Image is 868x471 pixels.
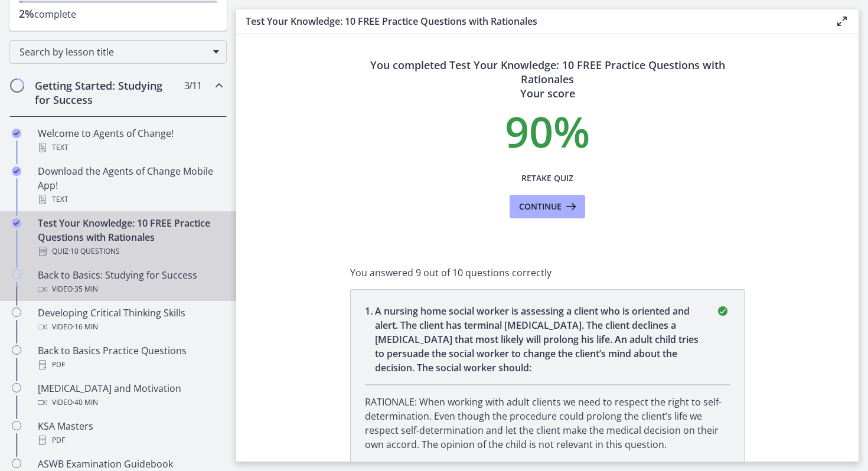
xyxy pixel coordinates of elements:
[246,14,816,28] h3: Test Your Knowledge: 10 FREE Practice Questions with Rationales
[9,40,227,64] div: Search by lesson title
[350,110,745,152] p: 90 %
[12,218,21,228] i: Completed
[350,266,745,280] p: You answered 9 out of 10 questions correctly
[38,282,222,296] div: Video
[521,171,573,185] span: Retake Quiz
[73,395,98,410] span: · 40 min
[38,126,222,155] div: Welcome to Agents of Change!
[12,166,21,176] i: Completed
[184,78,201,93] span: 3 / 11
[73,320,98,334] span: · 16 min
[12,129,21,138] i: Completed
[35,78,179,107] h2: Getting Started: Studying for Success
[38,395,222,410] div: Video
[510,166,585,190] button: Retake Quiz
[38,268,222,296] div: Back to Basics: Studying for Success
[38,216,222,259] div: Test Your Knowledge: 10 FREE Practice Questions with Rationales
[38,306,222,334] div: Developing Critical Thinking Skills
[365,395,730,452] p: RATIONALE: When working with adult clients we need to respect the right to self-determination. Ev...
[510,195,585,218] button: Continue
[38,344,222,372] div: Back to Basics Practice Questions
[365,304,375,375] span: 1 .
[38,381,222,410] div: [MEDICAL_DATA] and Motivation
[68,244,120,259] span: · 10 Questions
[375,304,701,375] p: A nursing home social worker is assessing a client who is oriented and alert. The client has term...
[38,192,222,207] div: Text
[38,164,222,207] div: Download the Agents of Change Mobile App!
[38,320,222,334] div: Video
[519,199,562,214] span: Continue
[350,58,745,100] h3: You completed Test Your Knowledge: 10 FREE Practice Questions with Rationales Your score
[19,45,207,58] span: Search by lesson title
[38,140,222,155] div: Text
[38,419,222,447] div: KSA Masters
[73,282,98,296] span: · 35 min
[19,6,217,21] p: complete
[716,304,730,318] i: correct
[38,358,222,372] div: PDF
[38,433,222,447] div: PDF
[19,6,34,21] span: 2%
[38,244,222,259] div: Quiz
